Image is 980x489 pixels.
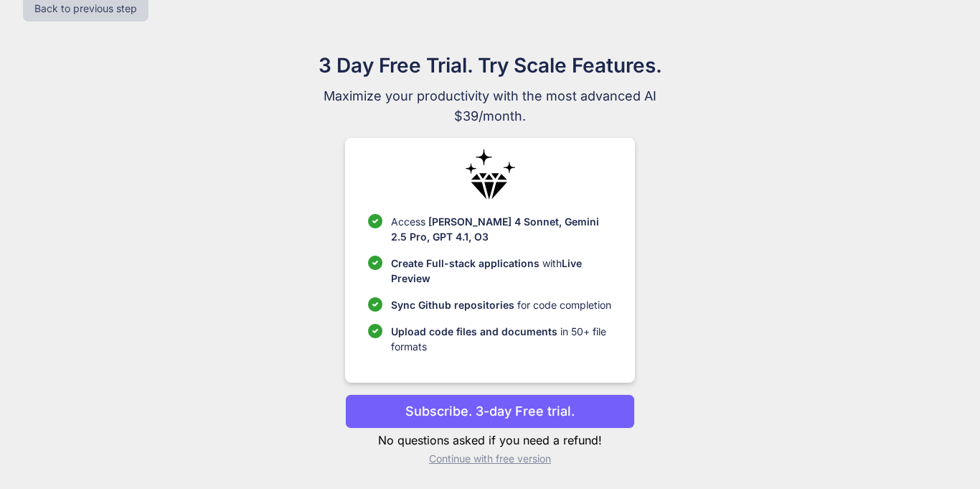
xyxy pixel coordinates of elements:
span: Upload code files and documents [391,325,557,337]
img: checklist [368,214,382,228]
img: checklist [368,297,382,312]
h1: 3 Day Free Trial. Try Scale Features. [249,50,731,80]
span: Create Full-stack applications [391,257,542,269]
span: Sync Github repositories [391,299,514,311]
p: in 50+ file formats [391,324,611,354]
p: Access [391,214,611,244]
span: [PERSON_NAME] 4 Sonnet, Gemini 2.5 Pro, GPT 4.1, O3 [391,215,599,243]
p: for code completion [391,297,611,312]
p: with [391,256,611,286]
img: checklist [368,256,382,270]
p: Subscribe. 3-day Free trial. [405,401,575,421]
span: Maximize your productivity with the most advanced AI [249,86,731,106]
p: Continue with free version [345,452,634,466]
p: No questions asked if you need a refund! [345,432,634,449]
img: checklist [368,324,382,338]
button: Subscribe. 3-day Free trial. [345,394,634,429]
span: $39/month. [249,106,731,126]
